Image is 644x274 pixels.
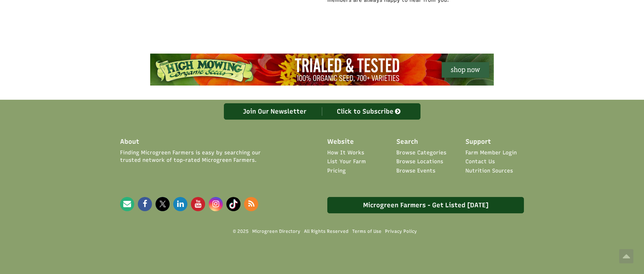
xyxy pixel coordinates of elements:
a: Pricing [327,167,346,175]
a: Contact Us [465,158,495,165]
a: Farm Member Login [465,149,517,157]
a: Browse Events [396,167,435,175]
span: Website [327,137,354,147]
span: Search [396,137,418,147]
div: Join Our Newsletter [228,107,322,116]
span: All Rights Reserved [304,228,349,235]
a: List Your Farm [327,158,366,165]
a: How It Works [327,149,364,157]
img: Microgreen Directory X [156,197,170,211]
span: Support [465,137,491,147]
a: Browse Categories [396,149,446,157]
img: High [150,54,494,86]
div: Click to Subscribe [322,107,417,116]
a: Microgreen Farmers - Get Listed [DATE] [327,197,524,213]
img: Microgreen Directory Tiktok [226,197,241,211]
a: Join Our Newsletter Click to Subscribe [224,103,420,120]
a: Privacy Policy [385,228,417,235]
a: Browse Locations [396,158,443,165]
a: Microgreen Directory [252,228,300,235]
a: Nutrition Sources [465,167,513,175]
span: Finding Microgreen Farmers is easy by searching our trusted network of top-rated Microgreen Farmers. [120,149,282,164]
span: About [120,137,139,147]
span: © 2025 [233,229,249,235]
a: Terms of Use [352,228,382,235]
